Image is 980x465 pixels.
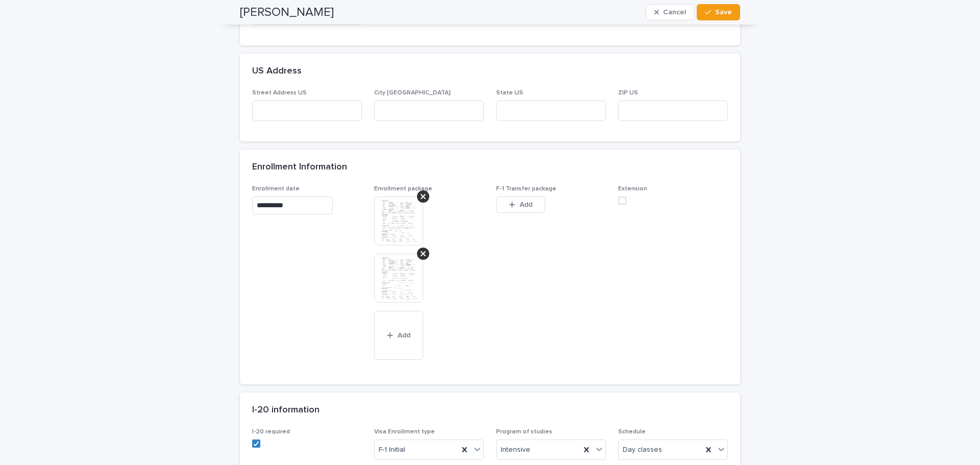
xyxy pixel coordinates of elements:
h2: Enrollment Information [252,162,347,173]
button: Save [697,4,740,20]
span: Enrollment package [374,186,432,192]
h2: [PERSON_NAME] [240,5,334,20]
span: State US [496,90,523,96]
span: Enrollment date [252,186,300,192]
span: I-20 required [252,429,290,435]
span: Save [715,9,732,16]
span: Extension [618,186,647,192]
span: City [GEOGRAPHIC_DATA] [374,90,451,96]
span: Street Address US [252,90,307,96]
button: Add [374,311,423,360]
button: Add [496,197,545,213]
h2: US Address [252,66,302,77]
span: ZIP US [618,90,638,96]
span: F-1 Initial [379,445,405,455]
span: Add [520,201,532,208]
span: Visa Enrollment type [374,429,435,435]
h2: I-20 information [252,405,320,416]
span: Program of studies [496,429,552,435]
span: Intensive [501,445,530,455]
span: Day classes [623,445,662,455]
button: Cancel [646,4,695,20]
span: Cancel [663,9,686,16]
span: Add [398,332,410,339]
span: F-1 Transfer package [496,186,556,192]
span: Schedule [618,429,646,435]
